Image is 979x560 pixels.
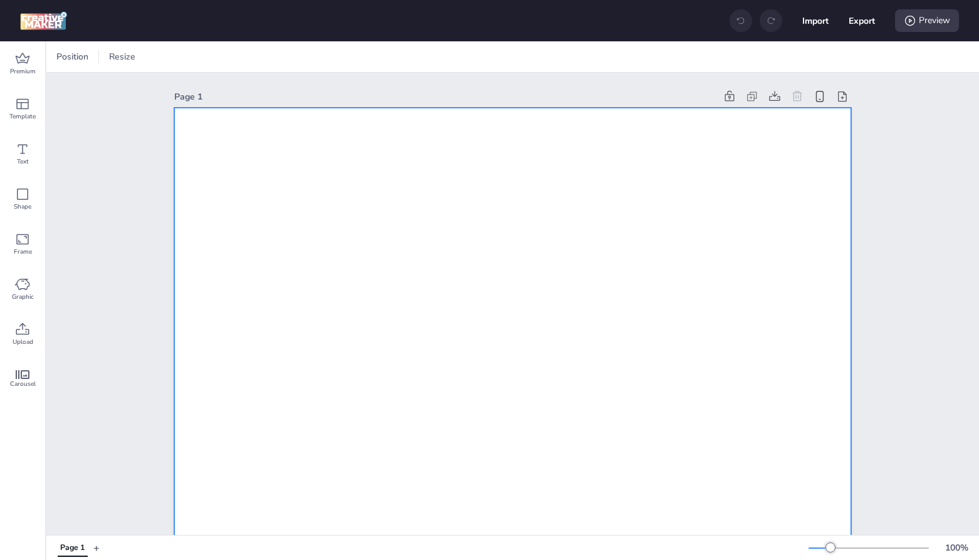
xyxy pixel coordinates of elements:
div: Preview [895,9,959,32]
div: Tabs [51,537,93,559]
img: logo Creative Maker [20,11,67,30]
button: + [93,537,100,559]
div: 100 % [941,541,971,554]
span: Graphic [12,292,34,302]
button: Import [802,8,829,34]
div: Page 1 [60,542,85,554]
span: Upload [13,337,33,347]
span: Shape [14,202,31,212]
span: Carousel [10,379,36,389]
button: Export [849,8,875,34]
span: Frame [14,247,32,257]
div: Page 1 [174,90,716,103]
span: Position [54,50,91,63]
span: Premium [10,66,36,76]
span: Resize [107,50,138,63]
span: Text [17,157,29,167]
span: Template [9,111,36,122]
